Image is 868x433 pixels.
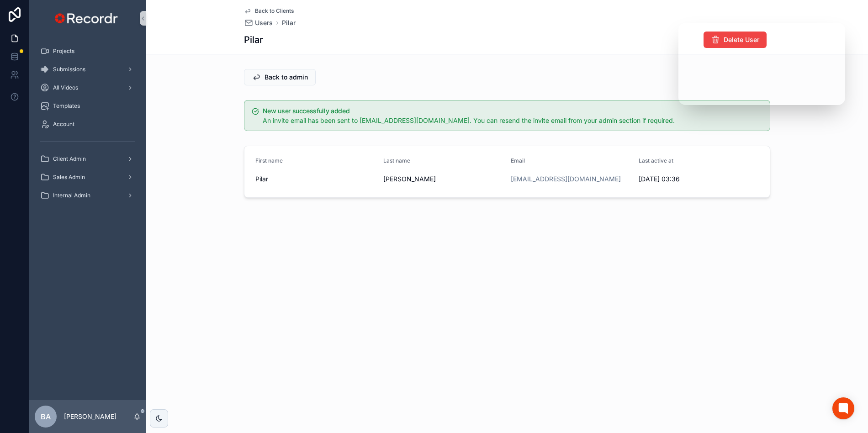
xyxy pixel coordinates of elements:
[244,69,316,85] button: Back to admin
[255,7,294,15] span: Back to Clients
[282,18,296,27] a: Pilar
[383,174,504,184] span: [PERSON_NAME]
[35,61,141,78] a: Submissions
[35,116,141,132] a: Account
[35,43,141,59] a: Projects
[263,116,675,124] span: An invite email has been sent to [EMAIL_ADDRESS][DOMAIN_NAME]. You can resend the invite email fr...
[35,151,141,167] a: Client Admin
[53,174,85,181] span: Sales Admin
[29,37,146,216] div: scrollable content
[255,174,376,184] span: Pilar
[263,108,762,114] h5: New user successfully added
[53,48,74,55] span: Projects
[35,187,141,204] a: Internal Admin
[639,157,673,164] span: Last active at
[53,66,85,73] span: Submissions
[35,98,141,114] a: Templates
[255,157,283,164] span: First name
[244,18,273,27] a: Users
[265,73,308,82] span: Back to admin
[244,7,294,15] a: Back to Clients
[263,116,762,125] div: An invite email has been sent to vassal_68_pronoun@icloud.com. You can resend the invite email fr...
[64,412,116,421] p: [PERSON_NAME]
[383,157,410,164] span: Last name
[53,192,90,199] span: Internal Admin
[53,155,86,163] span: Client Admin
[53,84,78,91] span: All Videos
[511,157,525,164] span: Email
[41,411,51,422] span: BA
[244,33,263,46] h1: Pilar
[53,121,74,128] span: Account
[53,102,80,110] span: Templates
[639,174,759,184] span: [DATE] 03:36
[511,174,621,184] a: [EMAIL_ADDRESS][DOMAIN_NAME]
[255,18,273,27] span: Users
[53,11,122,26] img: App logo
[35,169,141,185] a: Sales Admin
[35,79,141,96] a: All Videos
